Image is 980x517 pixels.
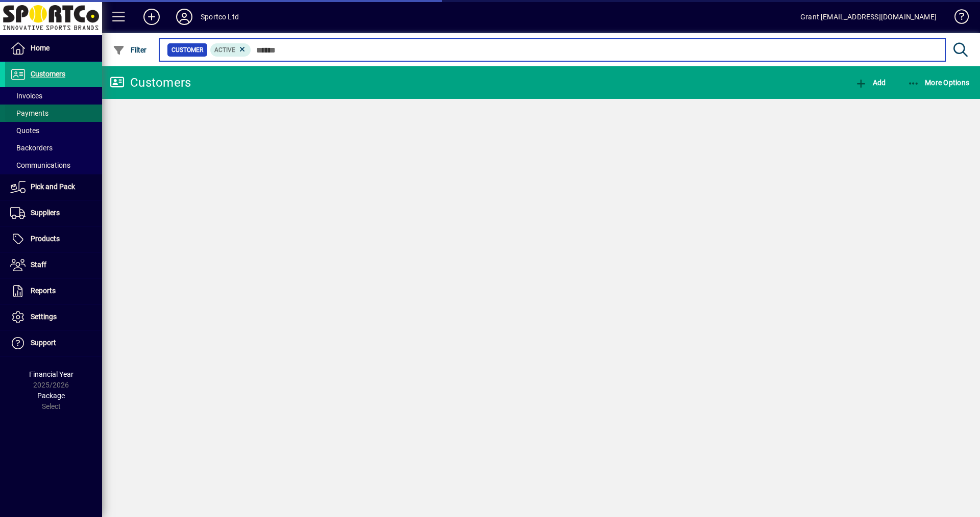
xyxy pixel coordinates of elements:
a: Home [5,36,102,61]
span: Add [855,79,886,87]
span: Suppliers [31,209,60,217]
span: Payments [10,109,48,117]
a: Knowledge Base [947,2,967,35]
a: Suppliers [5,200,102,226]
span: Communications [10,161,70,169]
span: Support [31,339,56,347]
a: Settings [5,304,102,330]
a: Pick and Pack [5,174,102,200]
button: More Options [905,73,972,92]
span: Financial Year [29,370,73,378]
a: Quotes [5,122,102,139]
button: Add [135,8,168,26]
a: Staff [5,252,102,278]
div: Sportco Ltd [201,9,239,25]
span: Package [37,392,65,400]
span: Settings [31,313,57,321]
span: Reports [31,287,56,295]
a: Support [5,330,102,356]
span: Active [214,46,235,54]
button: Profile [168,8,201,26]
span: Home [31,44,50,52]
span: Customers [31,70,65,78]
a: Backorders [5,139,102,157]
a: Payments [5,105,102,122]
span: Filter [113,46,147,54]
span: More Options [908,79,970,87]
a: Reports [5,278,102,304]
mat-chip: Activation Status: Active [210,43,251,57]
div: Customers [110,74,191,91]
span: Customer [171,45,203,55]
span: Staff [31,261,46,269]
a: Invoices [5,87,102,105]
span: Quotes [10,126,39,135]
div: Grant [EMAIL_ADDRESS][DOMAIN_NAME] [800,9,937,25]
button: Add [852,73,888,92]
span: Products [31,235,60,243]
span: Pick and Pack [31,183,75,191]
a: Communications [5,157,102,174]
span: Backorders [10,144,53,152]
button: Filter [110,41,150,59]
span: Invoices [10,92,42,100]
a: Products [5,226,102,252]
